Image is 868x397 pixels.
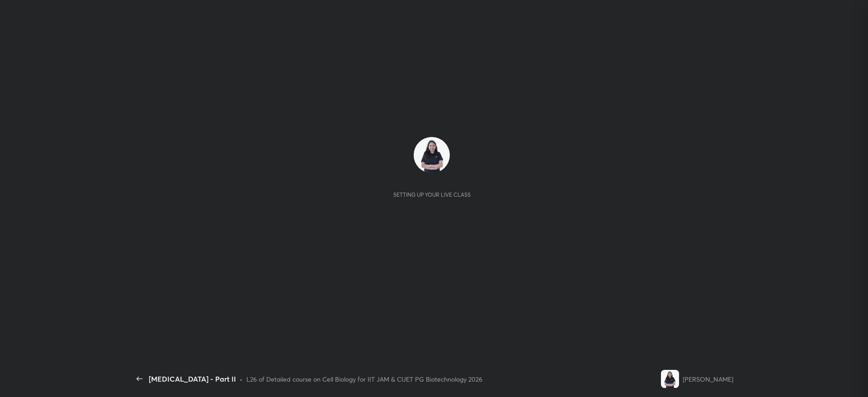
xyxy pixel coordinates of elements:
div: [PERSON_NAME] [683,374,733,384]
img: 39815340dd53425cbc7980211086e2fd.jpg [414,137,450,173]
div: • [240,374,243,384]
div: [MEDICAL_DATA] - Part II [149,373,236,384]
img: 39815340dd53425cbc7980211086e2fd.jpg [661,370,679,388]
div: Setting up your live class [393,191,471,198]
div: L26 of Detailed course on Cell Biology for IIT JAM & CUET PG Biotechnology 2026 [246,374,482,384]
